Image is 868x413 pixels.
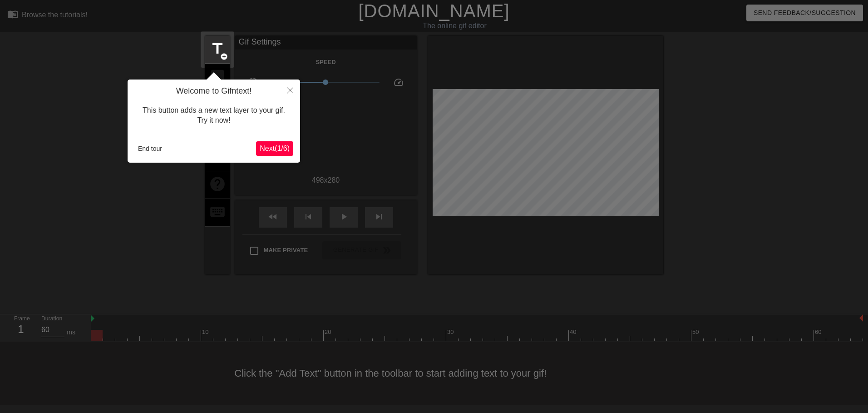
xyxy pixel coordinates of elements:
button: End tour [134,142,166,155]
div: This button adds a new text layer to your gif. Try it now! [134,96,293,135]
span: Next ( 1 / 6 ) [260,144,290,152]
button: Next [256,141,293,156]
h4: Welcome to Gifntext! [134,86,293,96]
button: Close [280,80,300,100]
